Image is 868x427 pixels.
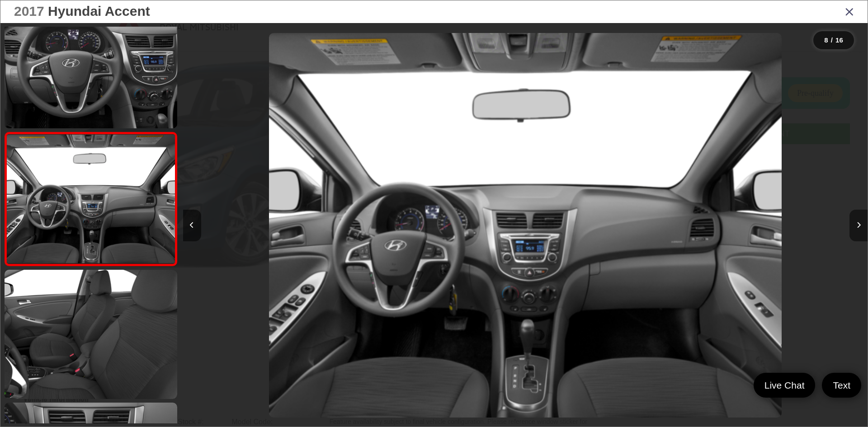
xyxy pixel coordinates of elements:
[183,210,201,241] button: Previous image
[828,379,855,391] span: Text
[845,5,854,17] i: Close gallery
[14,4,44,19] span: 2017
[5,135,176,263] img: 2017 Hyundai Accent Value Edition
[269,33,782,418] img: 2017 Hyundai Accent Value Edition
[754,373,816,398] a: Live Chat
[835,36,843,44] span: 16
[48,4,150,19] span: Hyundai Accent
[822,373,861,398] a: Text
[849,210,868,241] button: Next image
[3,268,179,400] img: 2017 Hyundai Accent Value Edition
[824,36,828,44] span: 8
[183,33,867,418] div: 2017 Hyundai Accent Value Edition 7
[760,379,809,391] span: Live Chat
[830,37,834,43] span: /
